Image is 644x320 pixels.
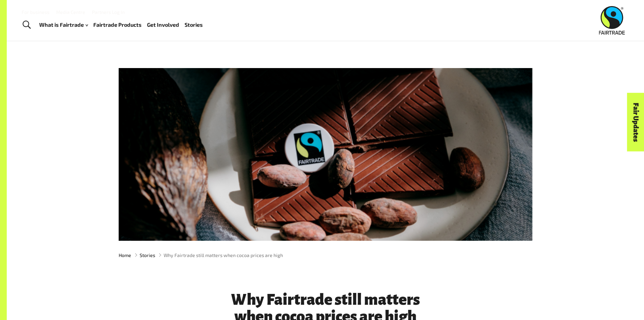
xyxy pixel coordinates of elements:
a: Fairtrade Products [93,20,142,30]
span: Why Fairtrade still matters when cocoa prices are high [164,252,283,259]
a: Toggle Search [18,17,35,34]
a: Get Involved [147,20,179,30]
a: Media Centre [56,9,85,15]
a: Home [119,252,131,259]
a: What is Fairtrade [39,20,88,30]
a: For business [22,9,49,15]
img: Fairtrade Australia New Zealand logo [599,6,625,35]
a: Stories [140,252,155,259]
a: Stories [185,20,203,30]
a: Partners Log In [92,9,125,15]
